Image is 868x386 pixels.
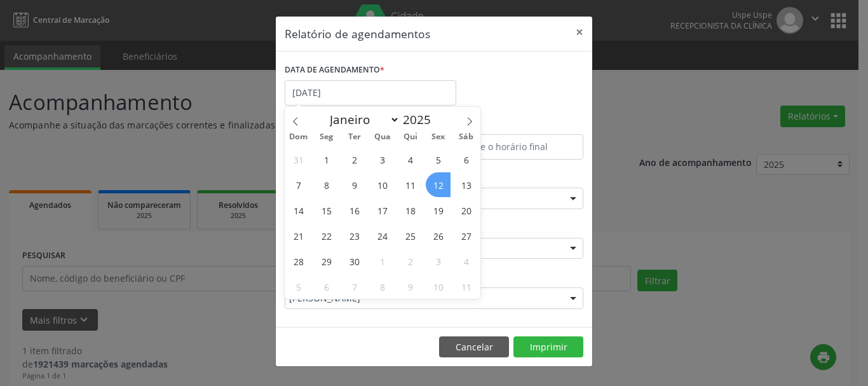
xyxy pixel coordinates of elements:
[513,336,583,358] button: Imprimir
[454,198,478,223] span: Setembro 20, 2025
[286,198,311,223] span: Setembro 14, 2025
[370,147,395,172] span: Setembro 3, 2025
[285,25,430,42] h5: Relatório de agendamentos
[313,133,341,141] span: Seg
[454,223,478,248] span: Setembro 27, 2025
[370,172,395,197] span: Setembro 10, 2025
[369,133,397,141] span: Qua
[286,223,311,248] span: Setembro 21, 2025
[567,17,592,48] button: Close
[370,223,395,248] span: Setembro 24, 2025
[286,274,311,299] span: Outubro 5, 2025
[314,223,339,248] span: Setembro 22, 2025
[285,80,456,106] input: Selecione uma data ou intervalo
[424,133,452,141] span: Sex
[397,133,424,141] span: Qui
[400,111,442,128] input: Year
[314,147,339,172] span: Setembro 1, 2025
[398,274,423,299] span: Outubro 9, 2025
[437,114,583,134] label: ATÉ
[426,223,451,248] span: Setembro 26, 2025
[370,249,395,273] span: Outubro 1, 2025
[426,198,451,223] span: Setembro 19, 2025
[342,198,367,223] span: Setembro 16, 2025
[342,249,367,273] span: Setembro 30, 2025
[437,134,583,160] input: Selecione o horário final
[398,249,423,273] span: Outubro 2, 2025
[426,172,451,197] span: Setembro 12, 2025
[454,172,478,197] span: Setembro 13, 2025
[426,249,451,273] span: Outubro 3, 2025
[342,147,367,172] span: Setembro 2, 2025
[286,172,311,197] span: Setembro 7, 2025
[454,147,478,172] span: Setembro 6, 2025
[314,249,339,273] span: Setembro 29, 2025
[452,133,480,141] span: Sáb
[398,223,423,248] span: Setembro 25, 2025
[285,60,384,80] label: DATA DE AGENDAMENTO
[286,147,311,172] span: Agosto 31, 2025
[341,133,369,141] span: Ter
[342,223,367,248] span: Setembro 23, 2025
[370,274,395,299] span: Outubro 8, 2025
[323,111,400,128] select: Month
[342,172,367,197] span: Setembro 9, 2025
[314,172,339,197] span: Setembro 8, 2025
[285,133,313,141] span: Dom
[286,249,311,273] span: Setembro 28, 2025
[426,274,451,299] span: Outubro 10, 2025
[398,172,423,197] span: Setembro 11, 2025
[314,274,339,299] span: Outubro 6, 2025
[454,249,478,273] span: Outubro 4, 2025
[398,147,423,172] span: Setembro 4, 2025
[370,198,395,223] span: Setembro 17, 2025
[454,274,478,299] span: Outubro 11, 2025
[398,198,423,223] span: Setembro 18, 2025
[426,147,451,172] span: Setembro 5, 2025
[342,274,367,299] span: Outubro 7, 2025
[314,198,339,223] span: Setembro 15, 2025
[439,336,509,358] button: Cancelar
